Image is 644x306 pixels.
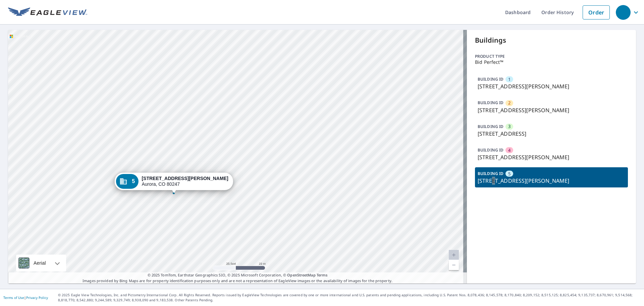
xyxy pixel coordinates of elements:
[132,179,135,184] span: 5
[475,59,628,65] p: Bid Perfect™
[8,272,467,283] p: Images provided by Bing Maps are for property identification purposes only and are not a represen...
[478,171,503,176] p: BUILDING ID
[475,35,628,45] p: Buildings
[478,130,625,138] p: [STREET_ADDRESS]
[478,153,625,161] p: [STREET_ADDRESS][PERSON_NAME]
[16,255,66,271] div: Aerial
[32,255,48,271] div: Aerial
[583,5,610,19] a: Order
[8,7,87,17] img: EV Logo
[142,176,228,187] div: Aurora, CO 80247
[3,295,24,300] a: Terms of Use
[508,76,511,83] span: 1
[115,173,233,193] div: Dropped pin, building 5, Commercial property, 10400 E Evans Ave Aurora, CO 80247
[475,53,628,59] p: Product type
[508,171,511,177] span: 5
[148,272,328,278] span: © 2025 TomTom, Earthstar Geographics SIO, © 2025 Microsoft Corporation, ©
[317,272,328,277] a: Terms
[478,177,625,185] p: [STREET_ADDRESS][PERSON_NAME]
[508,123,511,130] span: 3
[478,124,503,129] p: BUILDING ID
[142,176,228,181] strong: [STREET_ADDRESS][PERSON_NAME]
[508,100,511,106] span: 2
[478,82,625,90] p: [STREET_ADDRESS][PERSON_NAME]
[478,147,503,153] p: BUILDING ID
[478,76,503,82] p: BUILDING ID
[508,147,511,154] span: 4
[287,272,315,277] a: OpenStreetMap
[26,295,48,300] a: Privacy Policy
[478,100,503,105] p: BUILDING ID
[58,293,641,303] p: © 2025 Eagle View Technologies, Inc. and Pictometry International Corp. All Rights Reserved. Repo...
[478,106,625,114] p: [STREET_ADDRESS][PERSON_NAME]
[3,296,48,300] p: |
[449,260,459,270] a: Current Level 20, Zoom Out
[449,250,459,260] a: Current Level 20, Zoom In Disabled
